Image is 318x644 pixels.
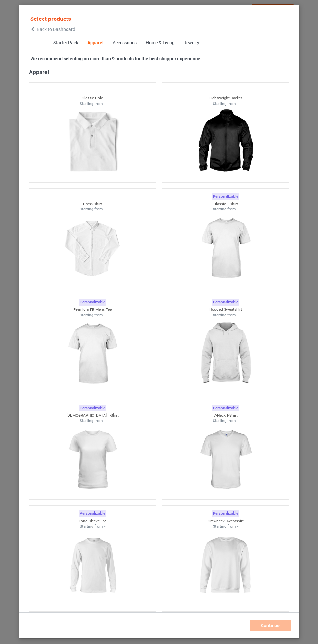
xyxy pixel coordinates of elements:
div: V-Neck T-Shirt [162,413,289,418]
img: regular.jpg [196,212,254,285]
div: Apparel [87,40,103,46]
img: regular.jpg [63,423,121,496]
div: Accessories [112,40,136,46]
div: Lightweight Jacket [162,95,289,101]
div: Starting from -- [29,418,156,423]
strong: We recommend selecting no more than 9 products for the best shopper experience. [31,56,202,61]
div: Apparel [29,68,292,76]
div: Classic Polo [29,95,156,101]
div: Personalizable [79,299,106,306]
span: Select products [30,15,71,22]
img: regular.jpg [196,529,254,602]
div: Starting from -- [162,312,289,318]
img: regular.jpg [63,212,121,285]
div: Starting from -- [162,207,289,212]
div: Personalizable [212,510,239,517]
div: Hooded Sweatshirt [162,307,289,312]
div: Starting from -- [29,524,156,529]
img: regular.jpg [63,106,121,179]
div: Jewelry [183,40,199,46]
div: Starting from -- [162,101,289,107]
div: Dress Shirt [29,201,156,207]
img: regular.jpg [196,423,254,496]
div: Premium Fit Mens Tee [29,307,156,312]
span: Back to Dashboard [37,27,75,32]
img: regular.jpg [196,318,254,390]
div: Personalizable [212,299,239,306]
div: Crewneck Sweatshirt [162,518,289,524]
div: Personalizable [79,510,106,517]
div: Starting from -- [162,524,289,529]
div: Starting from -- [29,101,156,107]
span: Starter Pack [48,35,82,51]
div: Personalizable [79,405,106,411]
div: Home & Living [145,40,174,46]
div: [DEMOGRAPHIC_DATA] T-Shirt [29,413,156,418]
img: regular.jpg [63,318,121,390]
div: Classic T-Shirt [162,201,289,207]
div: Long Sleeve Tee [29,518,156,524]
img: regular.jpg [63,529,121,602]
img: regular.jpg [196,106,254,179]
div: Starting from -- [162,418,289,423]
div: Starting from -- [29,207,156,212]
div: Starting from -- [29,312,156,318]
div: Personalizable [212,405,239,411]
div: Personalizable [212,193,239,200]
